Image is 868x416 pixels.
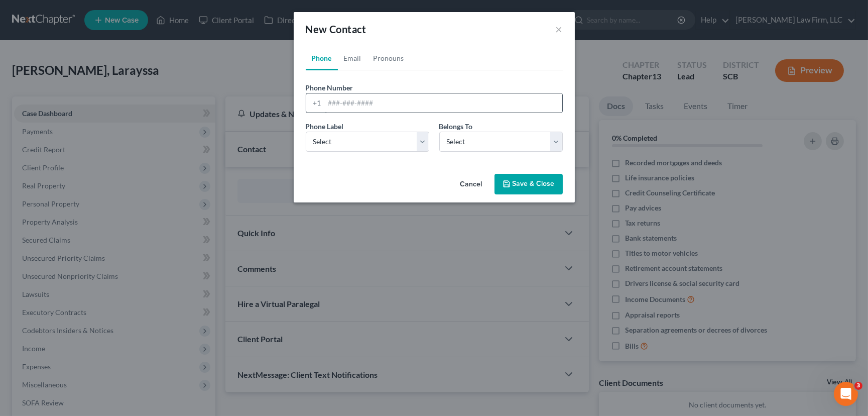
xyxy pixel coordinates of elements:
button: Save & Close [494,174,563,195]
span: Phone Number [306,83,353,92]
button: × [556,23,563,35]
span: Belongs To [439,122,473,131]
a: Phone [306,46,338,70]
a: Email [338,46,367,70]
iframe: Intercom live chat [834,382,858,406]
button: Cancel [452,175,490,195]
input: ###-###-#### [325,93,562,113]
span: 3 [854,382,862,390]
a: Pronouns [367,46,410,70]
div: +1 [306,93,325,113]
span: New Contact [306,23,366,35]
span: Phone Label [306,122,344,131]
